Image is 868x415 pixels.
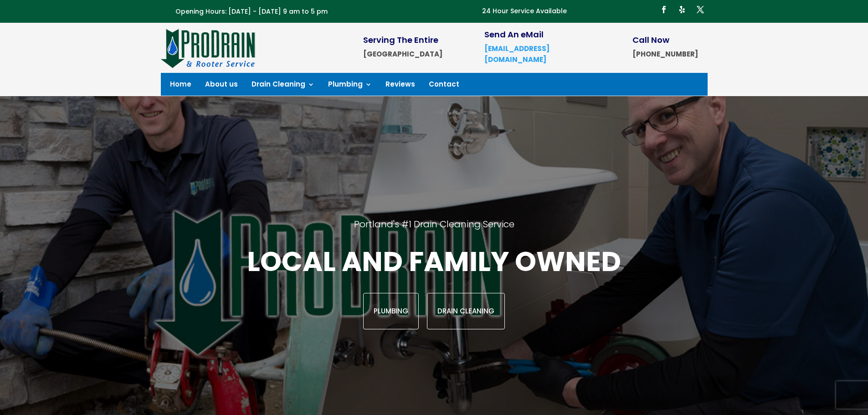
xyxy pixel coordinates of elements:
[385,81,415,91] a: Reviews
[657,2,671,17] a: Follow on Facebook
[252,81,314,91] a: Drain Cleaning
[328,81,372,91] a: Plumbing
[161,27,256,68] img: site-logo-100h
[675,2,689,17] a: Follow on Yelp
[484,29,544,40] span: Send An eMail
[632,34,669,46] span: Call Now
[484,44,550,64] a: [EMAIL_ADDRESS][DOMAIN_NAME]
[175,7,328,16] span: Opening Hours: [DATE] - [DATE] 9 am to 5 pm
[113,244,755,329] div: Local and family owned
[363,49,442,59] strong: [GEOGRAPHIC_DATA]
[632,49,698,59] strong: [PHONE_NUMBER]
[427,293,505,329] a: Drain Cleaning
[363,34,438,46] span: Serving The Entire
[482,6,567,17] p: 24 Hour Service Available
[113,218,755,244] h2: Portland's #1 Drain Cleaning Service
[363,293,419,329] a: Plumbing
[205,81,238,91] a: About us
[170,81,191,91] a: Home
[693,2,708,17] a: Follow on X
[429,81,459,91] a: Contact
